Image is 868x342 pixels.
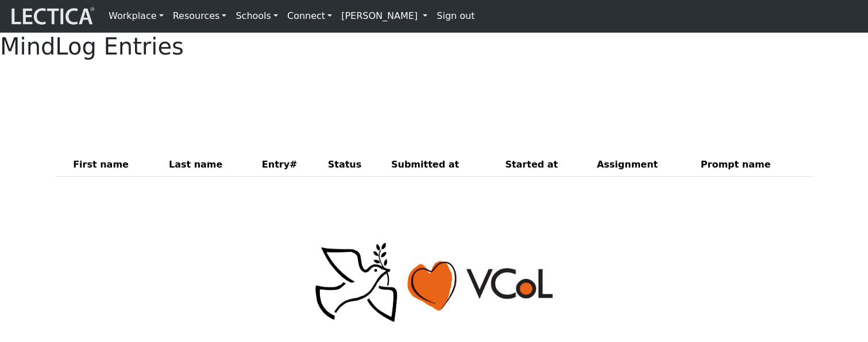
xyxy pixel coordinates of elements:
th: Entry# [257,153,323,177]
th: First name [68,153,164,177]
th: Assignment [592,153,696,177]
a: Workplace [104,5,168,28]
img: lecticalive [9,5,95,27]
th: Started at [500,153,592,177]
img: Peace, love, VCoL [311,241,557,324]
th: Status [323,153,387,177]
a: Schools [231,5,283,28]
a: Sign out [432,5,479,28]
th: Submitted at [387,153,500,177]
a: [PERSON_NAME] [337,5,432,28]
th: Last name [164,153,257,177]
a: Resources [168,5,232,28]
th: Prompt name [696,153,813,177]
a: Connect [283,5,337,28]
